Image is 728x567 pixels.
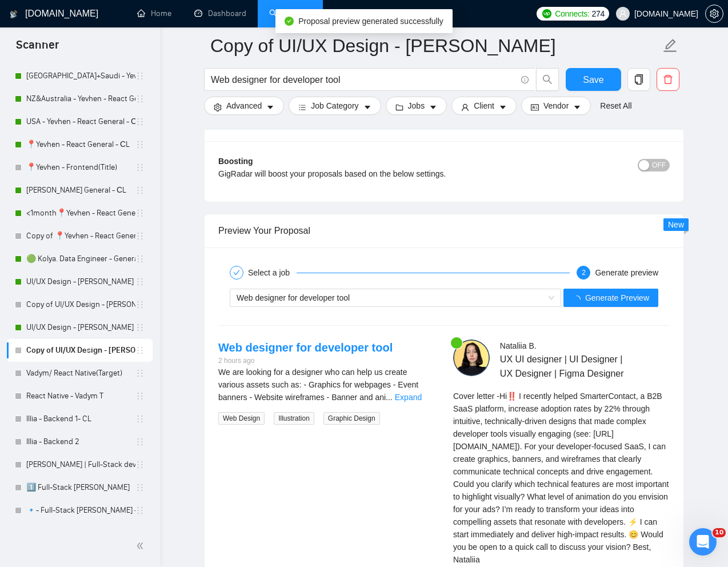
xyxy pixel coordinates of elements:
span: folder [395,103,403,111]
span: delete [657,74,679,85]
a: Reset All [600,99,631,112]
span: holder [135,414,145,424]
div: We are looking for a designer who can help us create various assets such as: - Graphics for webpa... [218,366,435,404]
div: Select a job [248,266,297,279]
span: check [233,269,240,276]
li: 📈 On - Vadym Y. Looker Studio [7,522,153,545]
span: info-circle [521,76,529,83]
span: holder [135,300,145,309]
span: holder [135,140,145,149]
span: OFF [652,159,666,171]
a: [PERSON_NAME] General - СL [26,179,135,202]
span: caret-down [499,103,507,111]
a: 📍Yevhen - Frontend(Title) [26,156,135,179]
li: 🔹- Full-Stack Dmytro Mach - CL [7,499,153,522]
span: Proposal preview generated successfully [298,17,443,26]
input: Scanner name... [210,31,661,60]
span: Connects: [555,7,589,20]
span: caret-down [363,103,371,111]
div: GigRadar will boost your proposals based on the below settings. [218,167,557,180]
span: holder [135,323,145,332]
a: Illia - Backend 2 [26,430,135,453]
span: bars [298,103,306,111]
span: holder [135,254,145,263]
a: Copy of 📍Yevhen - React General - СL [26,225,135,247]
iframe: Intercom live chat [689,528,717,556]
span: holder [135,163,145,172]
span: New [668,220,684,229]
input: Search Freelance Jobs... [211,73,516,87]
a: UI/UX Design - [PERSON_NAME] [26,270,135,293]
li: React Native - Vadym T [7,385,153,408]
span: Vendor [543,99,569,112]
a: React Native - Vadym T [26,385,135,408]
li: ANTON - React General - СL [7,179,153,202]
span: double-left [136,540,147,552]
a: 1️⃣ Full-Stack [PERSON_NAME] [26,476,135,499]
a: Illia - Backend 1- CL [26,408,135,430]
span: copy [628,74,650,85]
button: copy [627,68,650,91]
li: <1month📍Yevhen - React General - СL [7,202,153,225]
li: Copy of 📍Yevhen - React General - СL [7,225,153,247]
div: Remember that the client will see only the first two lines of your cover letter. [453,390,670,566]
img: c1ixEsac-c9lISHIljfOZb0cuN6GzZ3rBcBW2x-jvLrB-_RACOkU1mWXgI6n74LgRV [453,340,490,376]
span: holder [135,460,145,469]
span: Generate Preview [585,292,649,304]
span: 274 [592,7,605,20]
span: We are looking for a designer who can help us create various assets such as: - Graphics for webpa... [218,368,418,402]
li: UI/UX Design - Mariana Derevianko [7,270,153,293]
span: holder [135,369,145,378]
a: Expand [395,393,422,402]
a: [GEOGRAPHIC_DATA]+Saudi - Yevhen - React General - СL [26,65,135,87]
span: loading [573,296,585,304]
a: <1month📍Yevhen - React General - СL [26,202,135,225]
span: Advanced [226,99,262,112]
div: Generate preview [595,266,658,279]
span: idcard [531,103,539,111]
span: holder [135,186,145,195]
img: logo [10,5,18,23]
a: UI/UX Design - [PERSON_NAME] [26,316,135,339]
span: user [619,10,627,18]
button: Save [566,68,621,91]
button: barsJob Categorycaret-down [289,97,381,115]
span: Graphic Design [323,412,380,425]
a: homeHome [137,9,171,18]
span: Scanner [7,37,68,61]
a: Copy of UI/UX Design - [PERSON_NAME] [26,339,135,362]
a: Web designer for developer tool [218,341,393,354]
span: 10 [713,528,726,537]
button: Generate Preview [563,289,658,307]
a: dashboardDashboard [194,9,246,18]
button: idcardVendorcaret-down [521,97,591,115]
span: holder [135,209,145,218]
span: Jobs [408,99,425,112]
span: setting [214,103,222,111]
span: check-circle [285,17,294,26]
span: Web designer for developer tool [237,293,350,302]
span: Web Design [218,412,265,425]
span: setting [706,9,723,18]
li: 📍Yevhen - React General - СL [7,133,153,156]
a: USA - Yevhen - React General - СL [26,110,135,133]
span: Save [583,73,603,87]
b: Boosting [218,157,253,166]
li: UI/UX Design - Natalia [7,316,153,339]
span: holder [135,71,145,81]
span: Client [474,99,494,112]
a: Copy of UI/UX Design - [PERSON_NAME] [26,293,135,316]
a: 📍Yevhen - React General - СL [26,133,135,156]
button: delete [657,68,679,91]
a: NZ&Australia - Yevhen - React General - СL [26,87,135,110]
li: 🟢 Kolya. Data Engineer - General [7,247,153,270]
span: caret-down [429,103,437,111]
span: holder [135,506,145,515]
a: 🟢 Kolya. Data Engineer - General [26,247,135,270]
span: user [461,103,469,111]
span: Nataliia B . [500,341,537,350]
span: search [537,74,558,85]
span: Illustration [274,412,314,425]
span: Job Category [311,99,358,112]
a: 🔹- Full-Stack [PERSON_NAME] - CL [26,499,135,522]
